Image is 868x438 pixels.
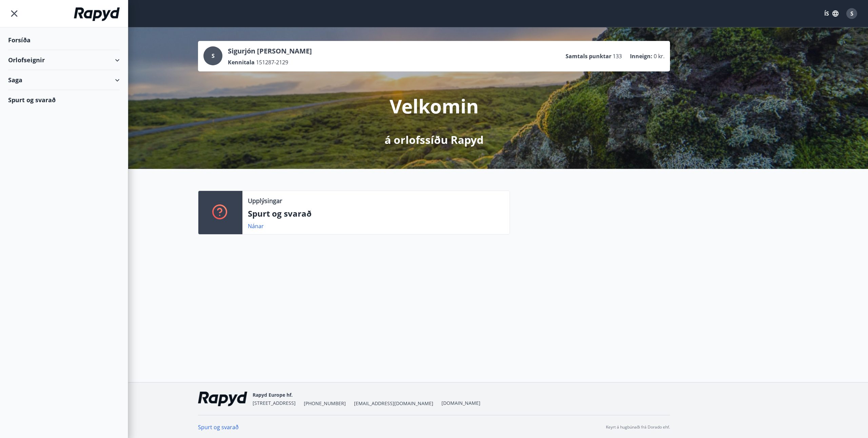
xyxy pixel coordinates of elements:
[8,7,20,20] button: menu
[850,10,853,17] span: S
[844,5,860,22] button: S
[198,423,239,431] a: Spurt og svarað
[566,52,611,60] p: Samtals punktar
[212,52,215,60] span: S
[248,222,264,230] a: Nánar
[248,196,282,205] p: Upplýsingar
[228,46,312,56] p: Sigurjón [PERSON_NAME]
[821,7,842,20] button: ÍS
[248,208,504,219] p: Spurt og svarað
[198,392,247,406] img: ekj9gaOU4bjvQReEWNZ0zEMsCR0tgSDGv48UY51k.png
[606,424,670,430] p: Keyrt á hugbúnaði frá Dorado ehf.
[8,70,120,90] div: Saga
[304,400,346,407] span: [PHONE_NUMBER]
[613,52,622,60] span: 133
[8,30,120,50] div: Forsíða
[74,7,120,21] img: union_logo
[441,400,480,406] a: [DOMAIN_NAME]
[253,392,293,398] span: Rapyd Europe hf.
[8,90,120,110] div: Spurt og svarað
[390,93,479,119] p: Velkomin
[630,52,652,60] p: Inneign :
[256,59,288,66] span: 151287-2129
[228,59,255,66] p: Kennitala
[8,50,120,70] div: Orlofseignir
[654,52,665,60] span: 0 kr.
[354,400,433,407] span: [EMAIL_ADDRESS][DOMAIN_NAME]
[384,132,484,147] p: á orlofssíðu Rapyd
[253,400,296,406] span: [STREET_ADDRESS]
